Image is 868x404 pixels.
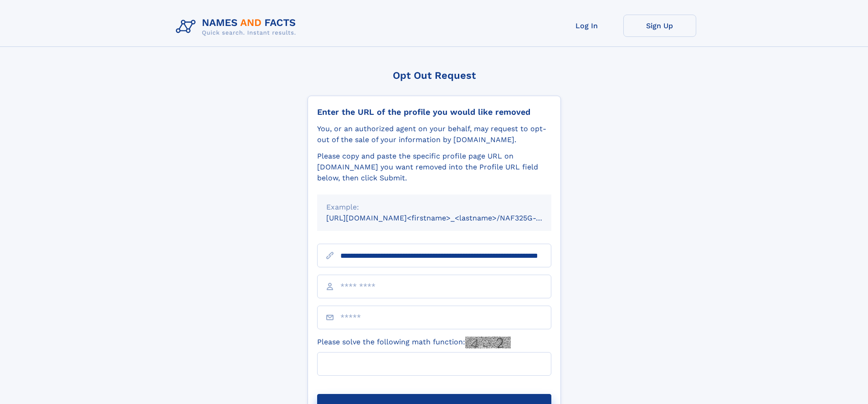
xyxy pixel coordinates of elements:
div: You, or an authorized agent on your behalf, may request to opt-out of the sale of your informatio... [317,123,551,145]
div: Example: [326,202,542,213]
a: Log In [550,15,623,37]
small: [URL][DOMAIN_NAME]<firstname>_<lastname>/NAF325G-xxxxxxxx [326,214,569,222]
a: Sign Up [623,15,696,37]
div: Enter the URL of the profile you would like removed [317,107,551,117]
div: Please copy and paste the specific profile page URL on [DOMAIN_NAME] you want removed into the Pr... [317,151,551,184]
div: Opt Out Request [308,70,561,81]
img: Logo Names and Facts [172,15,303,39]
label: Please solve the following math function: [317,337,511,348]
